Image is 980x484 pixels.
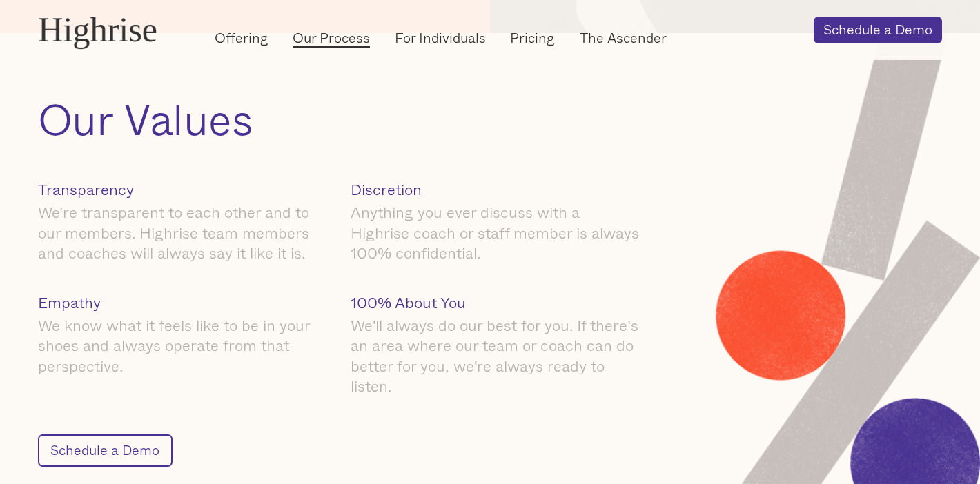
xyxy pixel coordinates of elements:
h2: Our Values [38,94,641,143]
div: We know what it feels like to be in your shoes and always operate from that perspective. [38,315,328,376]
a: For Individuals [395,28,486,48]
a: Our Process [293,28,370,48]
a: Schedule a Demo [814,17,942,43]
h4: Transparency [38,181,328,199]
div: We're transparent to each other and to our members. Highrise team members and coaches will always... [38,202,328,263]
h4: 100% About You [351,294,640,312]
a: Pricing [510,28,555,48]
a: The Ascender [580,28,667,48]
div: Anything you ever discuss with a Highrise coach or staff member is always 100% confidential. [351,202,640,263]
a: Highrise [38,6,187,54]
div: Highrise [38,10,157,49]
a: Schedule a Demo [38,434,173,466]
h4: Discretion [351,181,640,199]
h4: Empathy [38,294,328,312]
div: We'll always do our best for you. If there's an area where our team or coach can do better for yo... [351,315,640,396]
a: Offering [215,28,268,48]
